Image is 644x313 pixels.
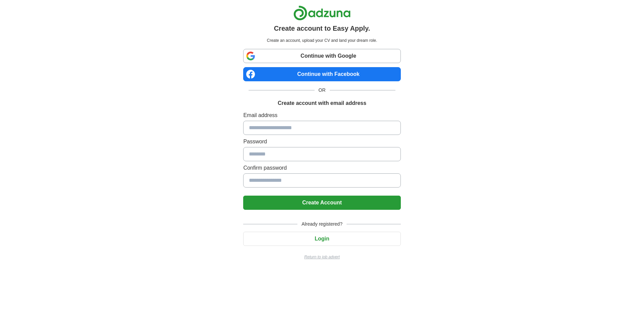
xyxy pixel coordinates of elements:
span: OR [315,87,330,94]
a: Login [243,236,400,241]
label: Email address [243,111,400,119]
label: Password [243,138,400,146]
button: Create Account [243,196,400,210]
p: Create an account, upload your CV and land your dream role. [245,37,399,44]
span: Already registered? [297,221,346,228]
label: Confirm password [243,164,400,172]
h1: Create account to Easy Apply. [274,23,370,33]
h1: Create account with email address [278,99,366,107]
img: Adzuna logo [293,5,351,21]
a: Continue with Google [243,49,400,63]
button: Login [243,232,400,246]
a: Return to job advert [243,254,400,260]
a: Continue with Facebook [243,67,400,81]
